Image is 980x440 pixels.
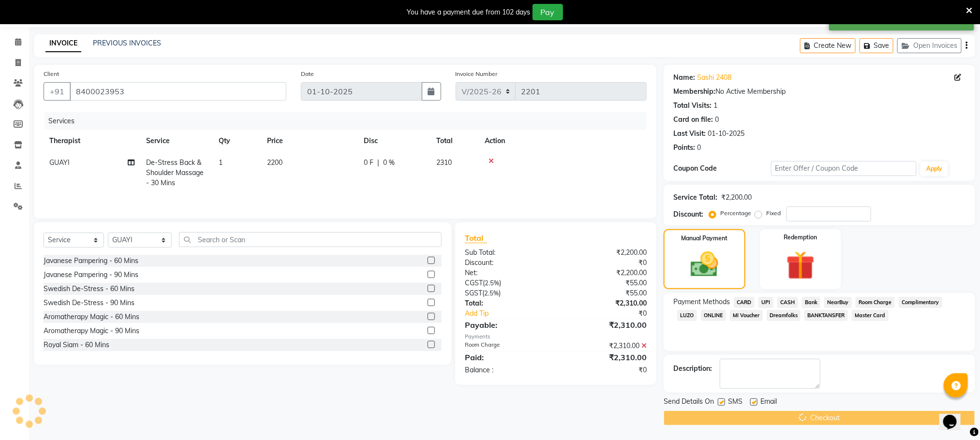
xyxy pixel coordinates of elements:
label: Manual Payment [682,234,728,243]
iframe: chat widget [939,401,970,430]
span: GUAYI [49,158,70,167]
th: Qty [213,130,261,152]
span: LUZO [677,310,697,321]
div: ₹2,310.00 [556,352,654,363]
span: 2.5% [485,279,499,287]
div: Payments [465,333,647,341]
span: Room Charge [856,297,895,308]
th: Disc [358,130,431,152]
button: +91 [44,82,71,101]
div: ₹0 [556,258,654,268]
span: UPI [758,297,773,308]
div: Name: [673,73,695,83]
input: Enter Offer / Coupon Code [771,161,917,176]
div: ₹2,310.00 [556,319,654,331]
div: Last Visit: [673,129,706,139]
span: Bank [802,297,821,308]
a: PREVIOUS INVOICES [93,39,161,47]
span: NearBuy [824,297,852,308]
span: 1 [219,158,223,167]
div: Card on file: [673,115,713,125]
div: ₹2,200.00 [556,268,654,278]
span: Dreamfolks [767,310,801,321]
div: Net: [458,268,556,278]
img: _gift.svg [777,248,824,283]
div: Service Total: [673,192,717,203]
img: _cash.svg [682,249,727,280]
div: Room Charge [458,341,556,351]
div: Javanese Pampering - 90 Mins [44,270,138,280]
label: Invoice Number [456,70,498,78]
div: ₹2,200.00 [721,192,752,203]
span: SGST [465,289,482,297]
span: SMS [728,396,742,409]
label: Date [301,70,314,78]
div: 0 [697,143,701,153]
a: Sashi 2408 [697,73,731,83]
div: Aromatherapy Magic - 90 Mins [44,326,139,336]
div: Coupon Code [673,163,771,174]
button: Apply [921,161,948,176]
div: Payable: [458,319,556,331]
div: ₹2,310.00 [556,341,654,351]
a: Add Tip [458,308,572,319]
div: Points: [673,143,695,153]
th: Service [140,130,213,152]
span: 0 % [383,158,395,168]
div: Discount: [673,209,703,220]
div: ₹55.00 [556,288,654,298]
div: Swedish De-Stress - 60 Mins [44,284,134,294]
th: Total [431,130,479,152]
span: Complimentary [899,297,942,308]
div: Balance : [458,365,556,375]
span: Payment Methods [673,297,730,307]
span: MI Voucher [730,310,763,321]
span: 0 F [364,158,373,168]
span: Send Details On [664,396,714,409]
span: 2310 [436,158,452,167]
div: You have a payment due from 102 days [407,7,531,17]
th: Therapist [44,130,140,152]
label: Fixed [766,209,781,218]
div: 1 [713,101,717,111]
span: De-Stress Back & Shoulder Massage - 30 Mins [146,158,204,187]
th: Action [479,130,647,152]
div: ₹0 [556,365,654,375]
div: Discount: [458,258,556,268]
div: Membership: [673,87,715,97]
div: Total Visits: [673,101,712,111]
a: INVOICE [45,35,81,52]
div: Paid: [458,352,556,363]
div: Services [45,112,654,130]
label: Percentage [720,209,751,218]
button: Open Invoices [897,38,962,53]
label: Redemption [784,233,817,242]
span: CASH [777,297,798,308]
button: Create New [800,38,856,53]
label: Client [44,70,59,78]
button: Save [860,38,893,53]
div: Swedish De-Stress - 90 Mins [44,298,134,308]
span: | [377,158,379,168]
input: Search or Scan [179,232,442,247]
span: CGST [465,279,483,287]
div: No Active Membership [673,87,965,97]
div: ₹2,310.00 [556,298,654,308]
div: Sub Total: [458,248,556,258]
div: ( ) [458,288,556,298]
div: 0 [715,115,719,125]
span: CARD [734,297,755,308]
th: Price [261,130,358,152]
div: Total: [458,298,556,308]
div: 01-10-2025 [708,129,744,139]
span: Email [760,396,777,409]
div: Aromatherapy Magic - 60 Mins [44,312,139,322]
button: Pay [533,4,563,20]
div: Royal Siam - 60 Mins [44,340,109,350]
span: Total [465,233,487,243]
span: 2.5% [484,289,499,297]
div: Description: [673,364,712,374]
div: ₹0 [572,308,654,319]
span: 2200 [267,158,282,167]
span: BANKTANSFER [804,310,848,321]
